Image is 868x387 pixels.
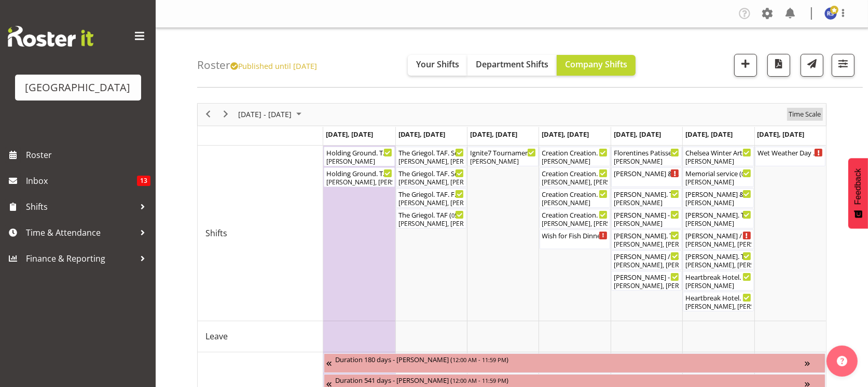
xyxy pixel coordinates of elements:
div: Shifts"s event - Nicola Cheeseman. TGA Arts Fest. FOHM Shift Begin From Saturday, November 1, 202... [683,209,753,228]
div: [PERSON_NAME] [614,198,679,208]
div: [PERSON_NAME], [PERSON_NAME] [685,240,751,249]
div: Shifts"s event - Creation Creation. TAF. School Show. FOHM Shift Begin From Thursday, October 30,... [540,147,610,166]
button: Company Shifts [557,55,636,76]
button: Your Shifts [408,55,467,76]
div: [PERSON_NAME]. TGA Arts Fest. FOHM Shift ( ) [685,209,751,220]
div: [PERSON_NAME], [PERSON_NAME], [PERSON_NAME], [PERSON_NAME], [PERSON_NAME], [PERSON_NAME] [542,219,608,228]
div: [PERSON_NAME], [PERSON_NAME], [PERSON_NAME], [PERSON_NAME], [PERSON_NAME] [398,219,464,228]
span: 13 [137,176,150,186]
div: Oct 27 - Nov 02, 2025 [235,104,308,125]
div: [PERSON_NAME] [685,219,751,228]
span: Department Shifts [476,59,548,70]
button: Previous [201,108,215,121]
div: Shifts"s event - The Griegol. TAF. Schools Show FOHM Shift Begin From Tuesday, October 28, 2025 a... [396,147,466,166]
div: Shifts"s event - Holding Ground. TGA Arts Fest. FOHM Shift Begin From Monday, October 27, 2025 at... [324,147,394,166]
div: Duration 541 days - [PERSON_NAME] ( ) [335,375,805,385]
div: [PERSON_NAME], [PERSON_NAME] [398,157,464,166]
div: Shifts"s event - Nicola Cheeseman. TAF Begin From Saturday, November 1, 2025 at 5:00:00 PM GMT+13... [683,250,753,270]
button: Feedback - Show survey [848,158,868,228]
span: Time & Attendance [26,225,135,240]
div: Shifts"s event - Bianca & Tim wedding Begin From Friday, October 31, 2025 at 3:00:00 PM GMT+13:00... [611,167,682,187]
div: Creation Creation. TAF. School Show ( ) [542,168,608,178]
div: [PERSON_NAME], [PERSON_NAME], [PERSON_NAME], [PERSON_NAME] [614,281,679,291]
button: Filter Shifts [832,54,855,77]
button: Department Shifts [467,55,557,76]
div: Shifts"s event - Hayley Sproull - The Baroness. TAF. FOHM Shift Begin From Friday, October 31, 20... [611,209,682,228]
div: previous period [199,104,217,125]
div: [PERSON_NAME] [542,157,608,166]
div: Shifts"s event - Wet Weather Day Option. Waiata Mai. Begin From Sunday, November 2, 2025 at 2:00:... [755,147,825,166]
span: [DATE], [DATE] [326,130,373,139]
span: [DATE] - [DATE] [237,108,293,121]
td: Leave resource [198,321,323,352]
div: Holding Ground. TGA Arts Fest ( ) [326,168,392,178]
div: Shifts"s event - Nicola Cheeseman / Heartbreak Hotel TAF. Bar Shift Begin From Saturday, November... [683,230,753,249]
div: The Griegol. TAF. School Show ( ) [398,168,464,178]
div: Shifts"s event - Florentines Patisserie Christmas Party Cargo Shed Begin From Friday, October 31,... [611,147,682,166]
h4: Roster [197,59,318,71]
div: Creation Creation. TAF ( ) [542,209,608,220]
div: Florentines Patisserie Christmas Party Cargo Shed ( ) [614,147,679,157]
span: Your Shifts [416,59,459,70]
td: Shifts resource [198,146,323,321]
span: Feedback [853,168,863,205]
div: Shifts"s event - Wish for Fish Dinner Cargo Shed Begin From Thursday, October 30, 2025 at 5:30:00... [540,230,610,249]
div: [PERSON_NAME], [PERSON_NAME], [PERSON_NAME] [542,178,608,187]
div: Shifts"s event - The Griegol. TAF Begin From Tuesday, October 28, 2025 at 5:00:00 PM GMT+13:00 En... [396,209,466,228]
div: Shifts"s event - The Griegol. TAF. School Show Begin From Tuesday, October 28, 2025 at 12:00:00 P... [396,167,466,187]
div: Shifts"s event - Creation Creation. TAF Begin From Thursday, October 30, 2025 at 5:00:00 PM GMT+1... [540,209,610,228]
div: [PERSON_NAME] / [PERSON_NAME]. Bar Shift ( ) [614,251,679,261]
div: [PERSON_NAME] & [PERSON_NAME] wedding ( ) [614,168,679,178]
div: Memorial service ( ) [685,168,751,178]
span: Roster [26,147,150,163]
div: [PERSON_NAME] [685,281,751,291]
div: Shifts"s event - Heartbreak Hotel. TAF Begin From Saturday, November 1, 2025 at 6:30:00 PM GMT+13... [683,292,753,311]
div: The Griegol. TAF. FOHM Shift ( ) [398,189,464,199]
div: Shifts"s event - Holding Ground. TGA Arts Fest Begin From Monday, October 27, 2025 at 4:00:00 PM ... [324,167,394,187]
span: [DATE], [DATE] [542,130,589,139]
div: Ignite7 Tournament Dinner ( ) [470,147,535,157]
div: [PERSON_NAME], [PERSON_NAME] [398,198,464,208]
button: Send a list of all shifts for the selected filtered period to all rostered employees. [801,54,823,77]
span: Shifts [205,227,227,239]
span: Time Scale [788,108,822,121]
div: The Griegol. TAF. Schools Show FOHM Shift ( ) [398,147,464,157]
div: Holding Ground. TGA Arts Fest. FOHM Shift ( ) [326,147,392,157]
div: Unavailability"s event - Duration 180 days - Katrina Luca Begin From Friday, July 4, 2025 at 12:0... [324,353,825,373]
div: [PERSON_NAME] [614,157,679,166]
span: [DATE], [DATE] [398,130,446,139]
div: next period [217,104,235,125]
div: [PERSON_NAME]. TAF ( ) [614,230,679,240]
div: [PERSON_NAME]. TAF ( ) [685,251,751,261]
span: Inbox [26,173,137,189]
span: 12:00 AM - 11:59 PM [452,376,506,384]
div: Duration 180 days - [PERSON_NAME] ( ) [335,354,805,364]
span: Published until [DATE] [230,61,318,71]
div: Shifts"s event - Memorial service Begin From Saturday, November 1, 2025 at 1:00:00 PM GMT+13:00 E... [683,167,753,187]
button: Download a PDF of the roster according to the set date range. [767,54,790,77]
div: [PERSON_NAME] / Heartbreak Hotel TAF. Bar Shift ( ) [685,230,751,240]
div: Shifts"s event - Creation Creation. TAF. School Show Begin From Thursday, October 30, 2025 at 12:... [540,167,610,187]
div: Shifts"s event - Nicola Cheeseman. TAF Begin From Friday, October 31, 2025 at 6:30:00 PM GMT+13:0... [611,230,682,249]
div: Wish for Fish Dinner Cargo Shed ( ) [542,230,608,240]
div: [PERSON_NAME] [614,219,679,228]
button: Time Scale [787,108,823,121]
div: [PERSON_NAME] [685,178,751,187]
span: Leave [205,330,228,342]
div: [PERSON_NAME]. TAF. FOHM Shift ( ) [614,189,679,199]
div: Creation Creation. TAF. FOHM Shift ( ) [542,189,608,199]
div: The Griegol. TAF ( ) [398,209,464,220]
div: Shifts"s event - Ignite7 Tournament Dinner Begin From Wednesday, October 29, 2025 at 4:30:00 PM G... [467,147,538,166]
div: Shifts"s event - The Griegol. TAF. FOHM Shift Begin From Tuesday, October 28, 2025 at 4:30:00 PM ... [396,188,466,208]
span: Company Shifts [565,59,627,70]
img: robyn-shefer9526.jpg [824,7,837,20]
span: 05:00 PM - 07:30 PM [451,211,505,219]
div: [PERSON_NAME] [685,157,751,166]
div: [PERSON_NAME] - The Baroness. TAF. FOHM Shift ( ) [614,209,679,220]
span: 01:00 PM - 05:00 PM [741,169,795,178]
div: Wet Weather Day Option. Waiata Mai. ( ) [757,147,823,157]
div: [PERSON_NAME] [470,157,535,166]
div: Heartbreak Hotel. TAF ( ) [685,292,751,303]
span: 12:00 AM - 11:59 PM [452,355,506,364]
div: [PERSON_NAME], [PERSON_NAME], [PERSON_NAME], [PERSON_NAME] [614,261,679,270]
